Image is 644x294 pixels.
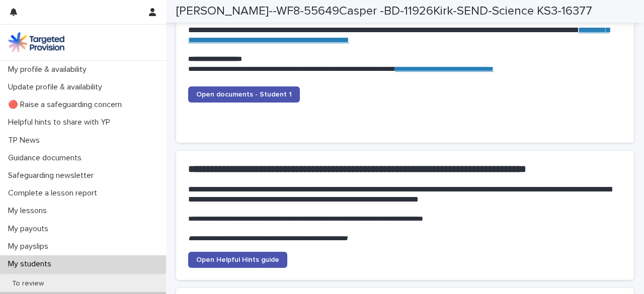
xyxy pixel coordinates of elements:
[4,224,56,234] p: My payouts
[4,259,59,269] p: My students
[4,171,102,180] p: Safeguarding newsletter
[4,242,56,251] p: My payslips
[4,100,130,110] p: 🔴 Raise a safeguarding concern
[4,82,110,92] p: Update profile & availability
[4,118,118,127] p: Helpful hints to share with YP
[4,188,105,198] p: Complete a lesson report
[4,136,48,145] p: TP News
[8,32,64,52] img: M5nRWzHhSzIhMunXDL62
[196,256,279,263] span: Open Helpful Hints guide
[4,65,95,74] p: My profile & availability
[176,4,592,19] h2: [PERSON_NAME]--WF8-55649Casper -BD-11926Kirk-SEND-Science KS3-16377
[4,279,52,288] p: To review
[196,91,292,98] span: Open documents - Student 1
[188,86,300,103] a: Open documents - Student 1
[4,206,55,216] p: My lessons
[188,252,287,268] a: Open Helpful Hints guide
[4,153,90,163] p: Guidance documents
